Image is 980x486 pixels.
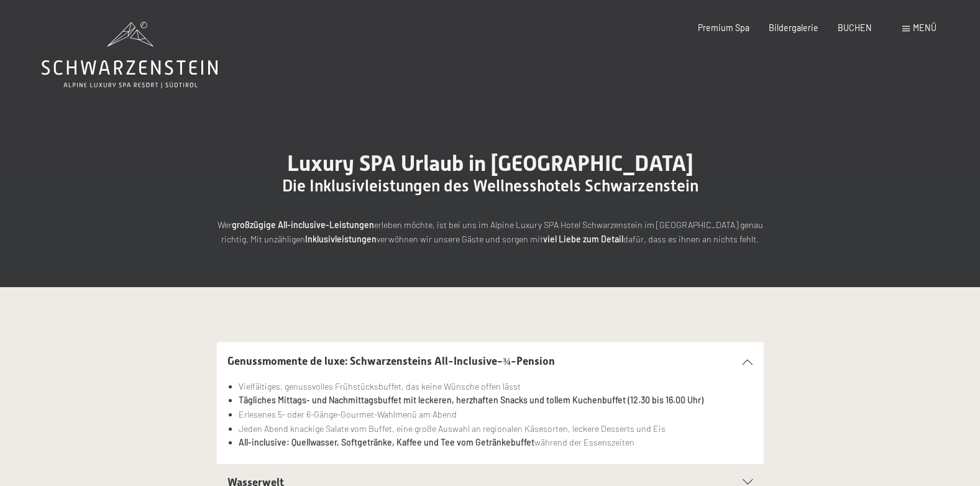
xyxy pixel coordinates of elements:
strong: Inklusivleistungen [305,234,377,244]
strong: viel Liebe zum Detail [543,234,623,244]
li: Jeden Abend knackige Salate vom Buffet, eine große Auswahl an regionalen Käsesorten, leckere Dess... [239,422,753,436]
strong: großzügige All-inclusive-Leistungen [232,219,374,230]
a: BUCHEN [838,22,872,33]
span: Menü [913,22,936,33]
a: Bildergalerie [769,22,818,33]
li: Vielfältiges, genussvolles Frühstücksbuffet, das keine Wünsche offen lässt [239,380,753,394]
span: Luxury SPA Urlaub in [GEOGRAPHIC_DATA] [287,150,694,176]
span: Die Inklusivleistungen des Wellnesshotels Schwarzenstein [282,177,698,195]
strong: All-inclusive: Quellwasser, Softgetränke, Kaffee und Tee vom Getränkebuffet [239,437,534,447]
a: Premium Spa [698,22,749,33]
p: Wer erleben möchte, ist bei uns im Alpine Luxury SPA Hotel Schwarzenstein im [GEOGRAPHIC_DATA] ge... [217,218,764,246]
strong: Tägliches Mittags- und Nachmittagsbuffet mit leckeren, herzhaften Snacks und tollem Kuchenbuffet ... [239,395,703,405]
li: während der Essenszeiten [239,436,753,450]
li: Erlesenes 5- oder 6-Gänge-Gourmet-Wahlmenü am Abend [239,408,753,422]
span: Genussmomente de luxe: Schwarzensteins All-Inclusive-¾-Pension [227,355,555,367]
